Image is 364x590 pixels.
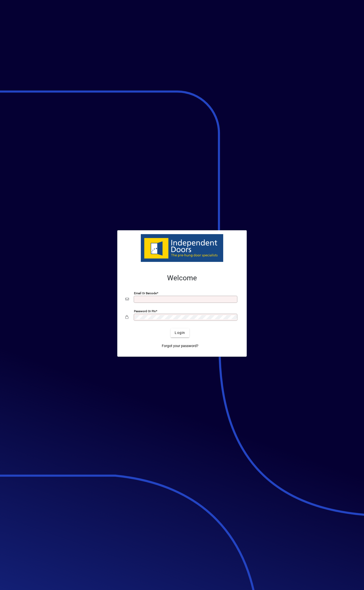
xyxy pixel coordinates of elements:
[162,343,198,349] span: Forgot your password?
[134,309,156,313] mat-label: Password or Pin
[175,330,185,335] span: Login
[134,291,157,295] mat-label: Email or Barcode
[160,342,200,351] a: Forgot your password?
[171,328,189,337] button: Login
[125,274,239,282] h2: Welcome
